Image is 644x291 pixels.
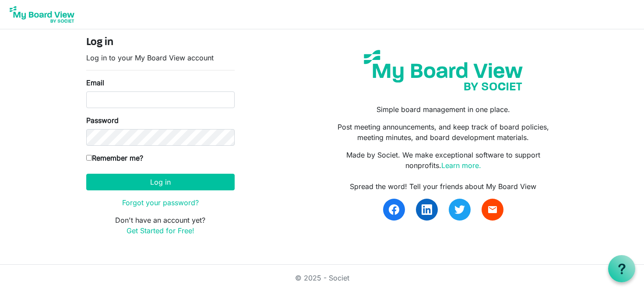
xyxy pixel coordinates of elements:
a: email [482,199,503,221]
a: Forgot your password? [122,198,199,207]
label: Email [86,77,104,88]
input: Remember me? [86,155,92,161]
img: twitter.svg [454,204,465,215]
a: Get Started for Free! [127,226,194,235]
p: Post meeting announcements, and keep track of board policies, meeting minutes, and board developm... [328,122,558,143]
a: Learn more. [441,161,481,170]
h4: Log in [86,36,235,49]
img: facebook.svg [389,204,399,215]
label: Password [86,115,119,126]
img: my-board-view-societ.svg [357,43,529,97]
p: Simple board management in one place. [328,104,558,115]
p: Made by Societ. We make exceptional software to support nonprofits. [328,150,558,171]
label: Remember me? [86,153,143,163]
p: Log in to your My Board View account [86,53,235,63]
a: © 2025 - Societ [295,273,349,282]
div: Spread the word! Tell your friends about My Board View [328,181,558,192]
button: Log in [86,174,235,190]
img: linkedin.svg [422,204,432,215]
p: Don't have an account yet? [86,215,235,236]
span: email [487,204,498,215]
img: My Board View Logo [7,4,77,25]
